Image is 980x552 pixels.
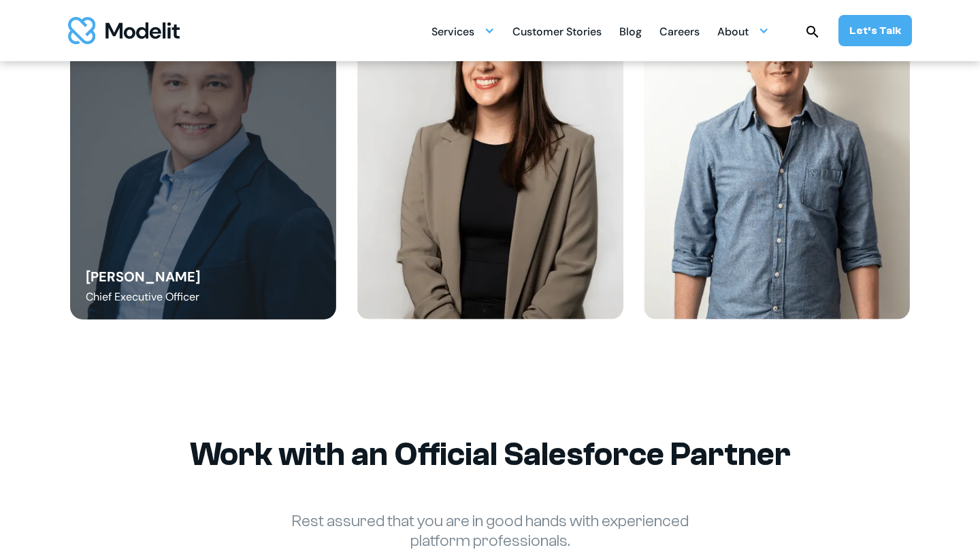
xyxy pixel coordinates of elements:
div: Customer Stories [512,20,602,46]
h2: Work with an Official Salesforce Partner [68,435,912,474]
div: Let’s Talk [849,23,901,38]
div: About [717,18,769,44]
a: home [68,17,180,44]
div: Blog [619,20,642,46]
div: [PERSON_NAME] [86,267,200,286]
a: Let’s Talk [838,15,912,46]
a: Customer Stories [512,18,602,44]
div: Services [431,18,495,44]
div: Chief Executive Officer [86,289,199,305]
img: modelit logo [68,17,180,44]
a: Careers [659,18,700,44]
a: Blog [619,18,642,44]
div: About [717,20,749,46]
div: Services [431,20,474,46]
p: Rest assured that you are in good hands with experienced platform professionals. [265,512,715,551]
div: Careers [659,20,700,46]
